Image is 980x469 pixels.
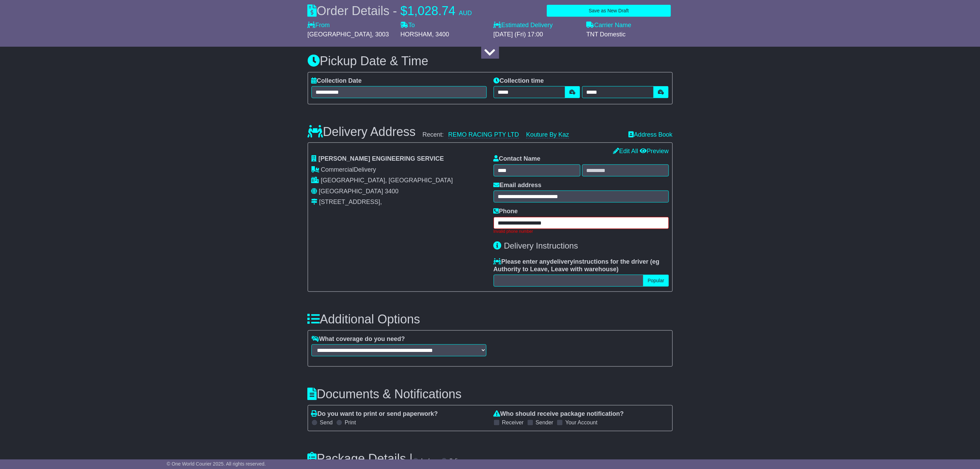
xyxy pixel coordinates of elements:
[494,258,660,273] span: eg Authority to Leave, Leave with warehouse
[311,77,362,85] label: Collection Date
[308,452,413,466] h3: Package Details |
[421,457,438,465] label: kg/cm
[613,148,638,155] a: Edit All
[308,3,472,18] div: Order Details -
[319,155,444,162] span: [PERSON_NAME] ENGINEERING SERVICE
[423,131,622,139] div: Recent:
[401,4,408,18] span: $
[459,10,472,16] span: AUD
[308,387,673,401] h3: Documents & Notifications
[494,410,624,418] label: Who should receive package notification?
[450,457,461,465] label: lb/in
[308,31,372,38] span: [GEOGRAPHIC_DATA]
[494,229,669,234] div: Invalid phone number
[311,166,487,174] div: Delivery
[308,22,330,29] label: From
[372,31,389,38] span: , 3003
[308,125,416,139] h3: Delivery Address
[494,31,580,38] div: [DATE] (Fri) 17:00
[319,188,383,195] span: [GEOGRAPHIC_DATA]
[494,182,542,189] label: Email address
[167,461,266,467] span: © One World Courier 2025. All rights reserved.
[494,155,541,163] label: Contact Name
[319,198,382,206] div: [STREET_ADDRESS],
[587,22,631,29] label: Carrier Name
[547,5,671,17] button: Save as New Draft
[385,188,399,195] span: 3400
[321,166,354,173] span: Commercial
[628,131,672,138] a: Address Book
[494,77,544,85] label: Collection time
[308,54,673,68] h3: Pickup Date & Time
[401,22,415,29] label: To
[308,312,673,326] h3: Additional Options
[401,31,432,38] span: HORSHAM
[320,419,333,426] label: Send
[643,275,669,287] button: Popular
[494,208,518,215] label: Phone
[311,335,405,343] label: What coverage do you need?
[640,148,669,155] a: Preview
[345,419,356,426] label: Print
[526,131,569,138] a: Kouture By Kaz
[536,419,554,426] label: Sender
[321,177,453,184] span: [GEOGRAPHIC_DATA], [GEOGRAPHIC_DATA]
[432,31,449,38] span: , 3400
[550,258,574,265] span: delivery
[408,4,456,18] span: 1,028.74
[504,241,578,250] span: Delivery Instructions
[565,419,598,426] label: Your Account
[587,31,673,38] div: TNT Domestic
[311,410,438,418] label: Do you want to print or send paperwork?
[448,131,519,138] a: REMO RACING PTY LTD
[494,258,669,273] label: Please enter any instructions for the driver ( )
[494,22,580,29] label: Estimated Delivery
[502,419,524,426] label: Receiver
